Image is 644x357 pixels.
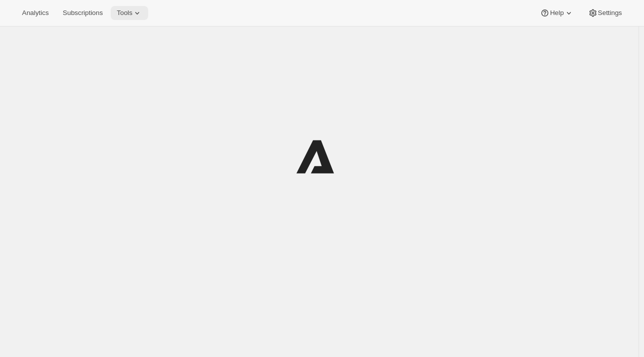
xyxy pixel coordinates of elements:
[598,9,622,17] span: Settings
[57,6,109,20] button: Subscriptions
[582,6,628,20] button: Settings
[22,9,49,17] span: Analytics
[63,9,103,17] span: Subscriptions
[111,6,148,20] button: Tools
[117,9,132,17] span: Tools
[16,6,55,20] button: Analytics
[550,9,563,17] span: Help
[534,6,579,20] button: Help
